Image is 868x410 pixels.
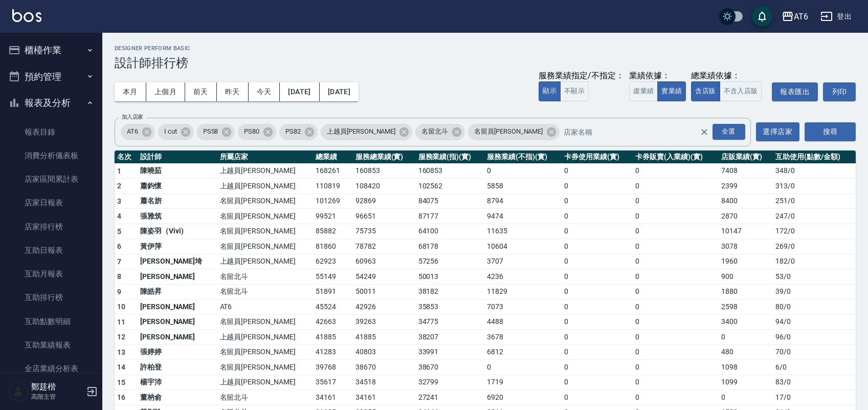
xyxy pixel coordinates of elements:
th: 總業績 [313,150,353,164]
button: 含店販 [691,81,720,101]
div: 業績依據： [629,71,686,81]
th: 名次 [115,150,138,164]
td: 0 [633,209,719,224]
td: 0 [719,390,773,405]
td: 0 [562,209,633,224]
span: 15 [117,378,126,386]
td: 2399 [719,179,773,194]
td: 3078 [719,239,773,254]
span: 11 [117,318,126,326]
span: 10 [117,303,126,311]
td: 35617 [313,375,353,390]
span: 名留員[PERSON_NAME] [468,126,549,137]
td: 17 / 0 [773,390,856,405]
td: 313 / 0 [773,179,856,194]
div: AT6 [794,10,808,23]
td: 0 [633,254,719,269]
span: 7 [117,257,121,266]
span: 8 [117,272,121,280]
td: [PERSON_NAME]埼 [138,254,217,269]
td: 34775 [416,314,485,330]
td: 0 [562,179,633,194]
th: 卡券販賣(入業績)(實) [633,150,719,164]
td: 38670 [416,360,485,375]
td: 6 / 0 [773,360,856,375]
span: 6 [117,242,121,250]
div: 上越員[PERSON_NAME] [321,124,412,140]
td: 41885 [353,330,416,345]
td: 75735 [353,224,416,239]
div: PS58 [197,124,235,140]
td: 名留員[PERSON_NAME] [217,209,313,224]
img: Person [8,381,29,402]
a: 報表匯出 [772,82,818,101]
button: 虛業績 [629,81,658,101]
td: 11829 [484,284,562,299]
button: 報表及分析 [4,90,98,116]
th: 所屬店家 [217,150,313,164]
button: 不顯示 [560,81,589,101]
button: 櫃檯作業 [4,37,98,63]
td: 900 [719,269,773,285]
td: 蕭鈞懷 [138,179,217,194]
td: 34161 [353,390,416,405]
td: 110819 [313,179,353,194]
button: save [752,6,772,27]
td: 6812 [484,344,562,360]
td: 83 / 0 [773,375,856,390]
td: 名留北斗 [217,390,313,405]
span: 16 [117,393,126,401]
td: 42926 [353,299,416,315]
td: 0 [633,284,719,299]
td: 0 [633,163,719,179]
input: 店家名稱 [561,123,717,141]
td: 7408 [719,163,773,179]
span: 名留北斗 [415,126,454,137]
td: 5858 [484,179,562,194]
td: 1960 [719,254,773,269]
td: 3678 [484,330,562,345]
td: 251 / 0 [773,193,856,209]
div: 全選 [713,124,745,140]
td: 39768 [313,360,353,375]
td: 81860 [313,239,353,254]
button: Open [710,122,747,142]
td: [PERSON_NAME] [138,269,217,285]
a: 互助日報表 [4,239,98,262]
button: Clear [697,125,711,139]
td: 名留員[PERSON_NAME] [217,360,313,375]
td: 51891 [313,284,353,299]
td: 41283 [313,344,353,360]
div: PS82 [279,124,318,140]
td: AT6 [217,299,313,315]
td: 60963 [353,254,416,269]
td: 160853 [353,163,416,179]
td: 名留北斗 [217,269,313,285]
span: PS58 [197,126,225,137]
td: 0 [562,163,633,179]
td: 3707 [484,254,562,269]
td: 8400 [719,193,773,209]
td: 38670 [353,360,416,375]
td: 3400 [719,314,773,330]
div: AT6 [121,124,155,140]
td: 62923 [313,254,353,269]
button: [DATE] [280,82,319,101]
td: 0 [633,179,719,194]
span: 13 [117,348,126,356]
td: 0 [562,269,633,285]
span: 上越員[PERSON_NAME] [321,126,402,137]
td: 0 [633,193,719,209]
td: 55149 [313,269,353,285]
td: 99521 [313,209,353,224]
button: 不含入店販 [720,81,762,101]
td: [PERSON_NAME] [138,330,217,345]
a: 互助點數明細 [4,310,98,333]
td: 27241 [416,390,485,405]
td: 上越員[PERSON_NAME] [217,375,313,390]
td: 94 / 0 [773,314,856,330]
td: 96651 [353,209,416,224]
td: 張婷婷 [138,344,217,360]
td: 102562 [416,179,485,194]
th: 店販業績(實) [719,150,773,164]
